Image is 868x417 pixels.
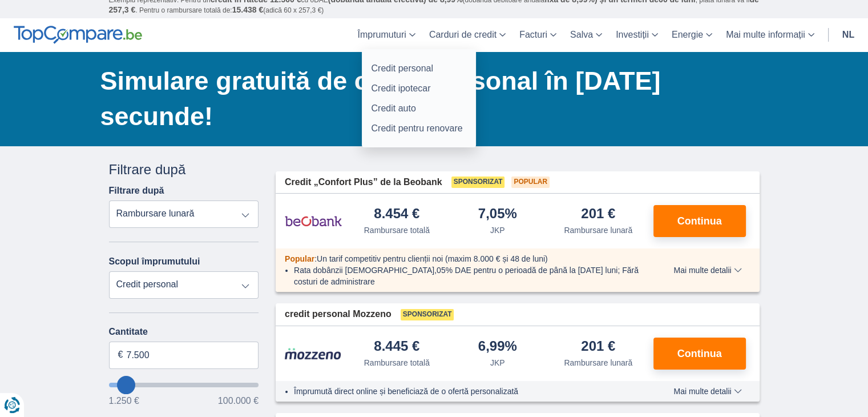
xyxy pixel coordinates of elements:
font: JKP [490,358,505,367]
font: Rambursare totală [364,226,430,235]
button: Continua [653,205,746,237]
input: vreauSăÎmprumut [109,383,259,387]
font: Rambursare lunară [564,358,632,367]
a: Investiții [609,18,665,52]
font: Investiții [616,30,649,39]
font: Popular [285,254,314,263]
a: Energie [665,18,719,52]
font: Un tarif competitiv pentru clienții noi (maxim 8.000 € și 48 de luni) [317,254,548,263]
font: Salva [570,30,593,39]
font: Sponsorizat [454,178,503,186]
img: product.pl.alt Beobank [285,207,342,235]
font: Credit pentru renovare [371,123,462,133]
font: Credit personal [371,63,433,73]
a: Facturi [512,18,563,52]
button: Continua [653,338,746,370]
a: Credit auto [366,98,471,118]
font: Continua [677,348,722,359]
font: Simulare gratuită de credit personal în [DATE] secunde! [100,66,661,131]
font: Popular [514,178,547,186]
button: Mai multe detalii [665,387,750,396]
font: credit personal Mozzeno [285,309,391,319]
font: Rambursare lunară [564,226,632,235]
font: Credit ipotecar [371,83,430,93]
a: Împrumuturi [350,18,422,52]
button: Mai multe detalii [665,266,750,275]
a: Mai multe informații [719,18,821,52]
font: Filtrare după [109,162,186,177]
font: Împrumuturi [357,30,406,39]
font: Cantitate [109,327,148,336]
font: Facturi [519,30,547,39]
a: Credit pentru renovare [366,118,471,138]
font: 201 € [581,338,615,354]
font: Carduri de credit [429,30,496,39]
font: (adică 60 x 257,3 €) [263,6,324,14]
font: nl [842,30,854,39]
font: Rambursare totală [364,358,430,367]
font: Filtrare după [109,186,164,195]
a: Credit personal [366,58,471,78]
font: Mai multe detalii [673,266,731,275]
font: 7,05% [478,206,517,221]
font: Credit „Confort Plus” de la Beobank [285,177,442,187]
font: € [118,350,123,359]
font: Sponsorizat [403,310,452,318]
font: 8.454 € [374,206,419,221]
font: Rata dobânzii [DEMOGRAPHIC_DATA],05% DAE pentru o perioadă de până la [DATE] luni; Fără costuri d... [294,266,639,286]
font: Împrumută direct online și beneficiază de o ofertă personalizată [294,387,518,396]
font: 201 € [581,206,615,221]
font: Energie [672,30,703,39]
img: product.pl.alt Mozzeno [285,347,342,360]
font: Scopul împrumutului [109,256,200,266]
a: Credit ipotecar [366,78,471,98]
font: 15.438 € [232,5,264,14]
font: : [314,254,317,263]
font: Mai multe detalii [673,387,731,396]
font: JKP [490,226,505,235]
a: Salva [563,18,609,52]
font: Mai multe informații [726,30,805,39]
font: Continua [677,215,722,227]
a: nl [835,18,861,52]
font: 6,99% [478,338,517,354]
img: TopCompare [14,26,142,44]
font: Credit auto [371,103,415,113]
font: 8.445 € [374,338,419,354]
font: . Pentru o rambursare totală de: [135,6,232,14]
a: Carduri de credit [422,18,512,52]
font: 100.000 € [218,396,259,406]
font: 1.250 € [109,396,139,406]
